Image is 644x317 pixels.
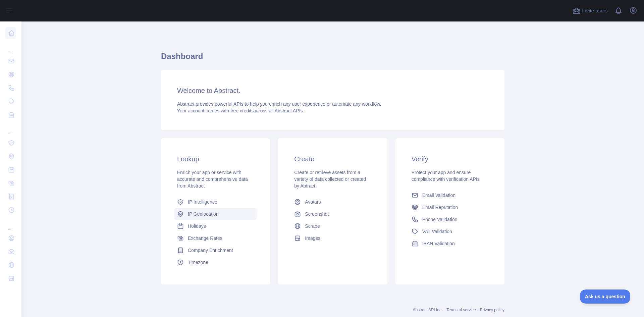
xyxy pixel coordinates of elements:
[174,256,257,268] a: Timezone
[409,213,491,225] a: Phone Validation
[294,154,371,164] h3: Create
[188,247,233,254] span: Company Enrichment
[305,211,329,217] span: Screenshot
[582,7,608,15] span: Invite users
[422,216,458,223] span: Phone Validation
[480,308,504,312] a: Privacy policy
[294,170,366,189] span: Create or retrieve assets from a variety of data collected or created by Abtract
[188,223,206,229] span: Holidays
[5,40,16,54] div: ...
[291,196,374,208] a: Avatars
[5,122,16,136] div: ...
[422,240,455,247] span: IBAN Validation
[291,220,374,232] a: Scrape
[188,199,217,205] span: IP Intelligence
[412,170,480,182] span: Protect your app and ensure compliance with verification APIs
[5,217,16,231] div: ...
[188,235,222,242] span: Exchange Rates
[291,232,374,244] a: Images
[409,201,491,213] a: Email Reputation
[161,51,504,67] h1: Dashboard
[188,259,208,266] span: Timezone
[305,223,320,229] span: Scrape
[422,192,455,199] span: Email Validation
[177,154,254,164] h3: Lookup
[188,211,219,217] span: IP Geolocation
[305,235,320,242] span: Images
[174,232,257,244] a: Exchange Rates
[409,225,491,237] a: VAT Validation
[291,208,374,220] a: Screenshot
[413,308,443,312] a: Abstract API Inc.
[580,289,631,304] iframe: Toggle Customer Support
[446,308,476,312] a: Terms of service
[177,108,304,113] span: Your account comes with across all Abstract APIs.
[174,196,257,208] a: IP Intelligence
[305,199,321,205] span: Avatars
[177,86,488,95] h3: Welcome to Abstract.
[412,154,488,164] h3: Verify
[230,108,254,113] span: free credits
[422,228,452,235] span: VAT Validation
[174,244,257,256] a: Company Enrichment
[177,170,248,189] span: Enrich your app or service with accurate and comprehensive data from Abstract
[177,101,381,107] span: Abstract provides powerful APIs to help you enrich any user experience or automate any workflow.
[174,208,257,220] a: IP Geolocation
[174,220,257,232] a: Holidays
[422,204,458,211] span: Email Reputation
[571,5,609,16] button: Invite users
[409,237,491,250] a: IBAN Validation
[409,189,491,201] a: Email Validation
